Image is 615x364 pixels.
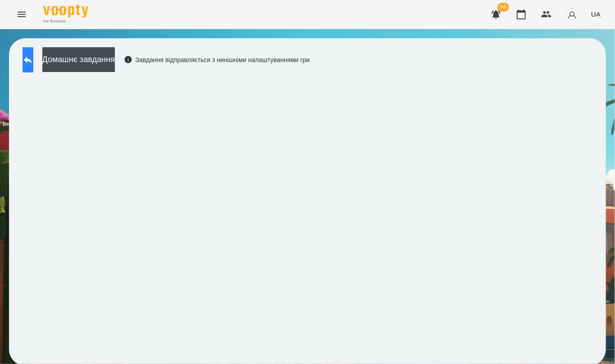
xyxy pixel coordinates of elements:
[124,55,310,64] div: Завдання відправляється з нинішніми налаштуваннями гри
[43,18,88,24] span: For Business
[43,4,88,18] img: Voopty Logo
[42,47,115,72] button: Домашнє завдання
[588,6,604,22] button: UA
[497,3,509,12] span: 66
[591,9,601,19] span: UA
[11,4,32,25] button: Menu
[566,8,579,21] img: avatar_s.png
